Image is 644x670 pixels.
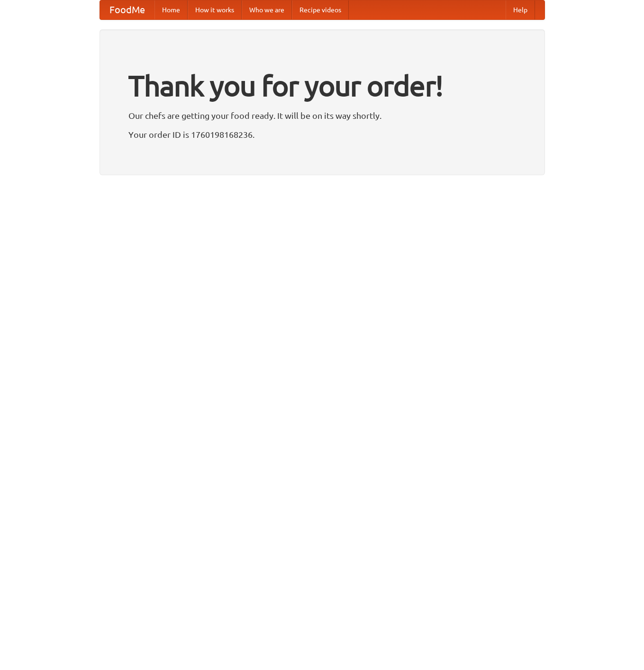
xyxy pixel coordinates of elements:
a: How it works [188,0,242,19]
a: Home [154,0,188,19]
p: Your order ID is 1760198168236. [128,127,516,142]
h1: Thank you for your order! [128,63,516,108]
a: Who we are [242,0,292,19]
p: Our chefs are getting your food ready. It will be on its way shortly. [128,108,516,123]
a: FoodMe [100,0,154,19]
a: Help [506,0,535,19]
a: Recipe videos [292,0,349,19]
